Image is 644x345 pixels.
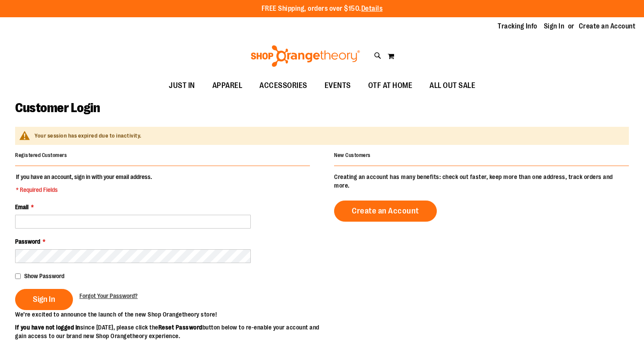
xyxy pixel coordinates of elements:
strong: Reset Password [158,324,202,331]
p: We’re excited to announce the launch of the new Shop Orangetheory store! [15,310,322,319]
a: Details [361,5,383,13]
span: Forgot Your Password? [79,292,138,299]
span: Sign In [33,295,55,304]
span: Password [15,238,40,245]
p: Creating an account has many benefits: check out faster, keep more than one address, track orders... [334,172,629,190]
span: JUST IN [169,76,195,95]
p: FREE Shipping, orders over $150. [262,4,383,14]
p: since [DATE], please click the button below to re-enable your account and gain access to our bran... [15,323,322,340]
span: APPAREL [212,76,243,95]
span: ACCESSORIES [259,76,307,95]
img: Shop Orangetheory [249,45,361,67]
a: Tracking Info [498,22,537,31]
span: * Required Fields [16,185,152,194]
a: Create an Account [579,22,636,31]
a: Sign In [544,22,565,31]
span: Show Password [24,273,64,279]
span: Email [15,204,28,210]
span: Create an Account [352,206,419,216]
span: OTF AT HOME [368,76,413,95]
strong: Registered Customers [15,152,67,158]
span: Customer Login [15,100,100,115]
span: EVENTS [325,76,351,95]
a: Forgot Your Password? [79,292,138,300]
div: Your session has expired due to inactivity. [35,132,620,140]
a: Create an Account [334,201,437,222]
button: Sign In [15,289,73,310]
span: ALL OUT SALE [429,76,475,95]
strong: If you have not logged in [15,324,80,331]
strong: New Customers [334,152,371,158]
legend: If you have an account, sign in with your email address. [15,172,153,194]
